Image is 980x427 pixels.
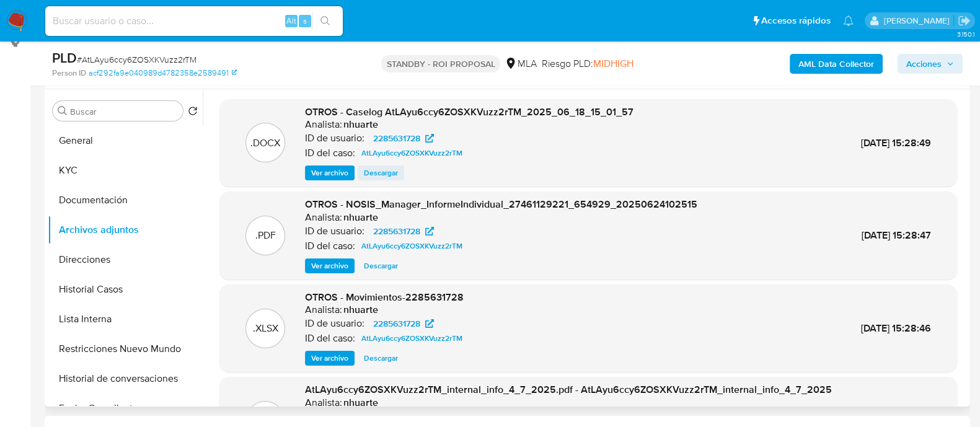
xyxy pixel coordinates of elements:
[312,12,338,30] button: search-icon
[305,332,355,345] p: ID del caso:
[861,321,931,335] span: [DATE] 15:28:46
[250,136,280,150] p: .DOCX
[798,54,874,74] b: AML Data Collector
[843,15,854,26] a: Notificaciones
[305,351,355,366] button: Ver archivo
[52,68,86,79] b: Person ID
[358,351,404,366] button: Descargar
[311,352,348,364] span: Ver archivo
[48,394,203,423] button: Fecha Compliant
[305,147,355,159] p: ID del caso:
[861,136,931,150] span: [DATE] 15:28:49
[305,197,697,211] span: OTROS - NOSIS_Manager_InformeIndividual_27461129221_654929_20250624102515
[305,105,633,119] span: OTROS - Caselog AtLAyu6ccy6ZOSXKVuzz2rTM_2025_06_18_15_01_57
[305,211,342,224] p: Analista:
[366,316,441,331] a: 2285631728
[343,118,378,131] h6: nhuarte
[343,211,378,224] h6: nhuarte
[253,322,278,335] p: .XLSX
[303,15,307,27] span: s
[883,15,953,27] p: leandro.caroprese@mercadolibre.com
[305,240,355,252] p: ID del caso:
[356,239,467,253] a: AtLAyu6ccy6ZOSXKVuzz2rTM
[343,397,378,409] h6: nhuarte
[956,29,974,39] span: 3.150.1
[311,260,348,272] span: Ver archivo
[305,317,364,330] p: ID de usuario:
[356,331,467,346] a: AtLAyu6ccy6ZOSXKVuzz2rTM
[45,13,343,29] input: Buscar usuario o caso...
[356,146,467,161] a: AtLAyu6ccy6ZOSXKVuzz2rTM
[305,397,342,409] p: Analista:
[364,167,398,179] span: Descargar
[89,68,237,79] a: acf292fa9e040989d4782358e2589491
[70,106,178,117] input: Buscar
[361,146,462,161] span: AtLAyu6ccy6ZOSXKVuzz2rTM
[305,225,364,237] p: ID de usuario:
[305,132,364,144] p: ID de usuario:
[48,245,203,275] button: Direcciones
[48,334,203,364] button: Restricciones Nuevo Mundo
[381,55,500,73] p: STANDBY - ROI PROPOSAL
[48,126,203,156] button: General
[48,185,203,215] button: Documentación
[305,382,832,397] span: AtLAyu6ccy6ZOSXKVuzz2rTM_internal_info_4_7_2025.pdf - AtLAyu6ccy6ZOSXKVuzz2rTM_internal_info_4_7_...
[505,57,536,71] div: MLA
[311,167,348,179] span: Ver archivo
[898,54,963,74] button: Acciones
[862,228,931,242] span: [DATE] 15:28:47
[366,224,441,239] a: 2285631728
[305,304,342,316] p: Analista:
[373,316,420,331] span: 2285631728
[77,53,196,66] span: # AtLAyu6ccy6ZOSXKVuzz2rTM
[48,275,203,304] button: Historial Casos
[593,56,633,71] span: MIDHIGH
[58,106,68,116] button: Buscar
[305,118,342,131] p: Analista:
[48,304,203,334] button: Lista Interna
[358,165,404,180] button: Descargar
[343,304,378,316] h6: nhuarte
[305,258,355,273] button: Ver archivo
[364,260,398,272] span: Descargar
[361,239,462,253] span: AtLAyu6ccy6ZOSXKVuzz2rTM
[906,54,942,74] span: Acciones
[364,352,398,364] span: Descargar
[255,229,276,242] p: .PDF
[761,14,831,27] span: Accesos rápidos
[958,14,971,27] a: Salir
[366,131,441,146] a: 2285631728
[373,224,420,239] span: 2285631728
[358,258,404,273] button: Descargar
[188,106,198,120] button: Volver al orden por defecto
[305,165,355,180] button: Ver archivo
[305,290,464,304] span: OTROS - Movimientos-2285631728
[286,15,296,27] span: Alt
[48,215,203,245] button: Archivos adjuntos
[361,331,462,346] span: AtLAyu6ccy6ZOSXKVuzz2rTM
[52,48,77,68] b: PLD
[48,364,203,394] button: Historial de conversaciones
[48,156,203,185] button: KYC
[790,54,883,74] button: AML Data Collector
[373,131,420,146] span: 2285631728
[541,57,633,71] span: Riesgo PLD:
